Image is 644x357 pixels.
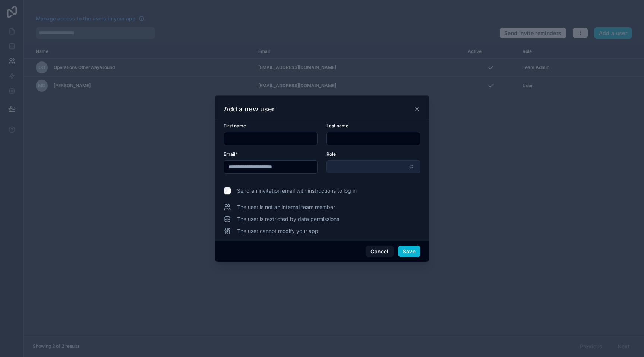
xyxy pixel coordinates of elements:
button: Save [398,246,420,258]
span: Role [326,151,336,157]
span: The user cannot modify your app [237,227,318,235]
span: The user is not an internal team member [237,203,335,211]
span: First name [224,123,246,129]
h3: Add a new user [224,105,275,114]
button: Select Button [326,160,420,173]
span: The user is restricted by data permissions [237,215,339,223]
input: Send an invitation email with instructions to log in [224,187,231,195]
span: Send an invitation email with instructions to log in [237,187,357,195]
span: Last name [326,123,348,129]
span: Email [224,151,235,157]
button: Cancel [366,246,393,258]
